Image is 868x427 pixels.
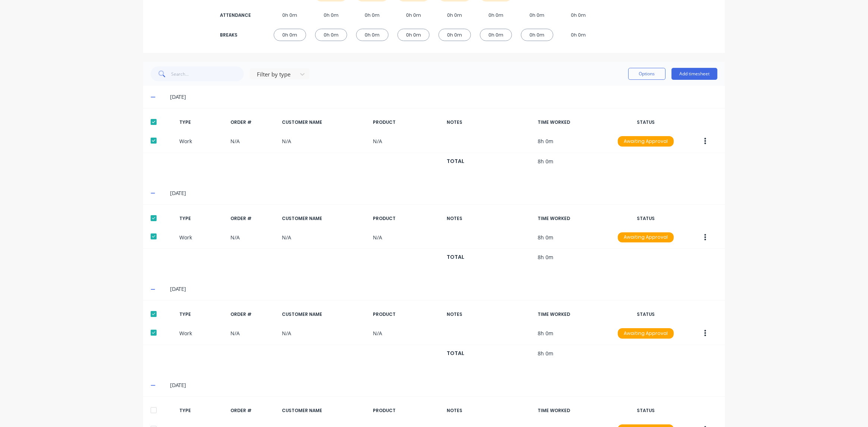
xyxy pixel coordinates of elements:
[480,29,512,41] div: 0h 0m
[373,311,441,318] div: PRODUCT
[480,9,512,21] div: 0h 0m
[356,29,389,41] div: 0h 0m
[538,407,606,414] div: TIME WORKED
[315,29,347,41] div: 0h 0m
[447,119,532,126] div: NOTES
[179,311,225,318] div: TYPE
[447,215,532,222] div: NOTES
[230,215,276,222] div: ORDER #
[618,136,674,147] div: Awaiting Approval
[170,381,717,389] div: [DATE]
[521,29,553,41] div: 0h 0m
[179,407,225,414] div: TYPE
[438,9,471,21] div: 0h 0m
[612,407,680,414] div: STATUS
[179,119,225,126] div: TYPE
[538,215,606,222] div: TIME WORKED
[230,119,276,126] div: ORDER #
[230,407,276,414] div: ORDER #
[315,9,347,21] div: 0h 0m
[282,119,367,126] div: CUSTOMER NAME
[274,29,306,41] div: 0h 0m
[220,32,250,38] div: BREAKS
[447,311,532,318] div: NOTES
[521,9,553,21] div: 0h 0m
[170,93,717,101] div: [DATE]
[628,68,666,80] button: Options
[447,407,532,414] div: NOTES
[397,9,430,21] div: 0h 0m
[373,119,441,126] div: PRODUCT
[538,119,606,126] div: TIME WORKED
[397,29,430,41] div: 0h 0m
[179,215,225,222] div: TYPE
[230,311,276,318] div: ORDER #
[282,407,367,414] div: CUSTOMER NAME
[618,328,674,339] div: Awaiting Approval
[562,9,595,21] div: 0h 0m
[612,215,680,222] div: STATUS
[618,232,674,243] div: Awaiting Approval
[356,9,389,21] div: 0h 0m
[373,407,441,414] div: PRODUCT
[282,215,367,222] div: CUSTOMER NAME
[672,68,717,80] button: Add timesheet
[220,12,250,19] div: ATTENDANCE
[373,215,441,222] div: PRODUCT
[274,9,306,21] div: 0h 0m
[170,189,717,197] div: [DATE]
[172,66,244,81] input: Search...
[562,29,595,41] div: 0h 0m
[438,29,471,41] div: 0h 0m
[612,119,680,126] div: STATUS
[170,285,717,293] div: [DATE]
[538,311,606,318] div: TIME WORKED
[282,311,367,318] div: CUSTOMER NAME
[612,311,680,318] div: STATUS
